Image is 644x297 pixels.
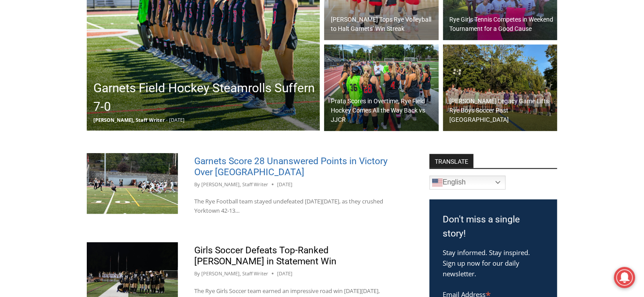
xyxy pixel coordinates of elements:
[443,45,558,131] img: (PHOTO: The Rye Boys Soccer team from October 4, 2025, against Pleasantville. Credit: Daniela Arr...
[201,270,268,277] a: [PERSON_NAME], Staff Writer
[331,15,437,34] h2: [PERSON_NAME] Tops Rye Volleyball to Halt Garnets’ Win Streak
[324,45,439,131] a: Prata Scores in Overtime, Rye Field Hockey Comes All the Way Back vs JJCR
[277,180,292,188] time: [DATE]
[429,154,474,168] strong: TRANSLATE
[93,79,318,116] h2: Garnets Field Hockey Steamrolls Suffern 7-0
[194,197,390,215] p: The Rye Football team stayed undefeated [DATE][DATE], as they crushed Yorktown 42-13…
[450,15,555,34] h2: Rye Girls Tennis Competes in Weekend Tournament for a Good Cause
[169,117,185,123] span: [DATE]
[194,270,200,278] span: By
[331,97,437,124] h2: Prata Scores in Overtime, Rye Field Hockey Comes All the Way Back vs JJCR
[194,156,388,177] a: Garnets Score 28 Unanswered Points in Victory Over [GEOGRAPHIC_DATA]
[324,45,439,131] img: (PHOTO: The Rye Field Hockey team from September 16, 2025. Credit: Maureen Tsuchida.)
[450,97,555,124] h2: [PERSON_NAME] Legacy Game Lifts Rye Boys Soccer Past [GEOGRAPHIC_DATA]
[443,45,558,131] a: [PERSON_NAME] Legacy Game Lifts Rye Boys Soccer Past [GEOGRAPHIC_DATA]
[432,177,443,188] img: en
[443,247,544,279] p: Stay informed. Stay inspired. Sign up now for our daily newsletter.
[277,270,292,278] time: [DATE]
[87,153,178,214] img: (PHOTO: Rye Football's Henry Shoemaker (#5) kicks an extra point in his team's 42-13 win vs Yorkt...
[194,180,200,188] span: By
[166,117,168,123] span: -
[93,117,165,123] span: [PERSON_NAME], Staff Writer
[194,245,337,267] a: Girls Soccer Defeats Top-Ranked [PERSON_NAME] in Statement Win
[201,181,268,188] a: [PERSON_NAME], Staff Writer
[443,213,544,241] h3: Don't miss a single story!
[429,176,506,190] a: English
